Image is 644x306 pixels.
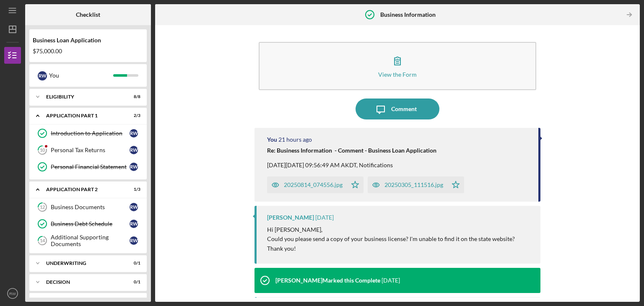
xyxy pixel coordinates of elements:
div: R W [38,71,47,80]
a: 10Personal Tax ReturnsRW [34,142,143,158]
tspan: 12 [40,205,45,210]
text: RW [9,291,16,296]
div: Business Documents [51,204,130,210]
a: 14Additional Supporting DocumentsRW [34,232,143,249]
time: 2025-09-08 20:21 [382,277,400,284]
div: Underwriting [46,261,119,266]
div: R W [130,236,138,245]
div: Introduction to Application [51,130,130,137]
div: Business Loan Application [33,37,143,44]
a: Personal Financial StatementRW [34,158,143,175]
div: 0 / 1 [125,261,140,266]
div: Eligibility [46,94,119,99]
div: You [49,68,113,83]
a: Introduction to ApplicationRW [34,125,143,142]
div: 2 / 3 [125,113,140,118]
p: Hi [PERSON_NAME], [267,225,515,234]
div: [PERSON_NAME] Marked this Complete [275,277,380,284]
div: Additional Supporting Documents [51,234,130,247]
div: 8 / 8 [125,94,140,99]
div: Application Part 1 [46,113,119,118]
tspan: 10 [40,148,45,153]
div: 1 / 3 [125,187,140,192]
div: R W [130,146,138,154]
a: Business Debt ScheduleRW [34,215,143,232]
div: R W [130,163,138,171]
p: Could you please send a copy of your business license? I'm unable to find it on the state website? [267,234,515,244]
div: You [267,136,277,143]
div: R W [130,203,138,211]
time: 2025-09-29 21:27 [278,136,312,143]
div: R W [130,220,138,228]
button: 20250814_074556.jpg [267,176,364,193]
p: [DATE][DATE] 09:56:49 AM AKDT, Notifications [267,161,436,170]
p: Thank you! [267,244,515,253]
div: Comment [391,99,417,119]
div: [PERSON_NAME] [267,214,314,221]
button: Comment [356,99,439,119]
a: 12Business DocumentsRW [34,199,143,215]
div: 20250814_074556.jpg [284,182,343,188]
div: Personal Tax Returns [51,147,130,153]
time: 2025-09-29 17:56 [315,214,334,221]
div: 20250305_111516.jpg [384,182,443,188]
b: Business Information [380,11,436,18]
div: Decision [46,280,119,285]
div: 0 / 1 [125,280,140,285]
div: $75,000.00 [33,48,143,54]
b: Checklist [76,11,100,18]
tspan: 14 [40,238,45,244]
button: RW [4,285,21,302]
button: View the Form [259,42,536,90]
div: R W [130,129,138,137]
button: 20250305_111516.jpg [368,176,464,193]
div: Application Part 2 [46,187,119,192]
div: Personal Financial Statement [51,163,130,170]
div: Business Debt Schedule [51,220,130,227]
strong: Re: Business Information - Comment - Business Loan Application [267,147,436,154]
div: View the Form [378,71,417,78]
